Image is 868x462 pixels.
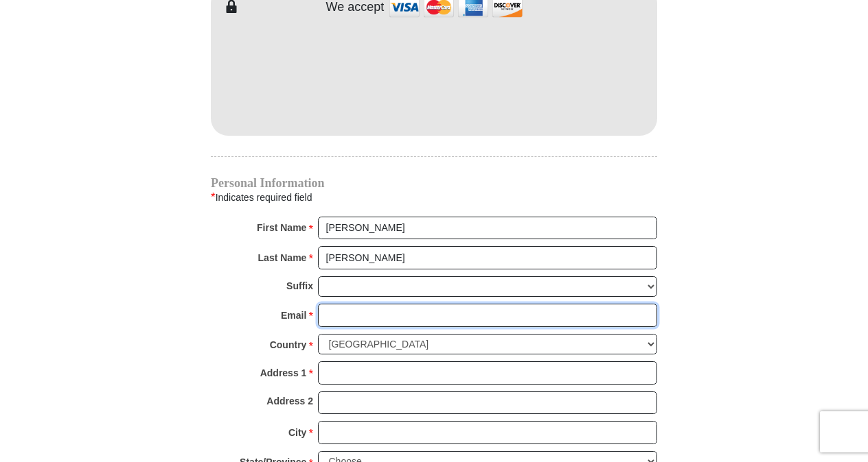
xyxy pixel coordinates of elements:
[211,178,657,189] h4: Personal Information
[258,248,307,267] strong: Last Name
[260,363,307,382] strong: Address 1
[281,306,306,325] strong: Email
[266,391,313,411] strong: Address 2
[211,189,657,206] div: Indicates required field
[286,276,313,295] strong: Suffix
[288,423,306,442] strong: City
[270,335,307,354] strong: Country
[257,218,306,237] strong: First Name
